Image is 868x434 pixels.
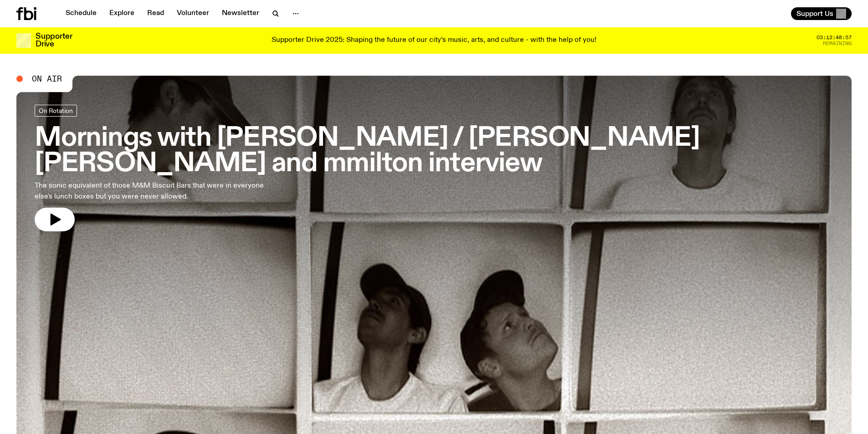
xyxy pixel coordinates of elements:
[39,107,73,114] span: On Rotation
[817,35,852,40] span: 03:12:48:57
[35,105,833,231] a: Mornings with [PERSON_NAME] / [PERSON_NAME] [PERSON_NAME] and mmilton interviewThe sonic equivale...
[36,33,72,48] h3: Supporter Drive
[32,75,62,83] span: On Air
[142,7,169,20] a: Read
[796,10,833,18] span: Support Us
[171,7,215,20] a: Volunteer
[35,126,833,177] h3: Mornings with [PERSON_NAME] / [PERSON_NAME] [PERSON_NAME] and mmilton interview
[35,180,268,202] p: The sonic equivalent of those M&M Biscuit Bars that were in everyone else's lunch boxes but you w...
[791,7,852,20] button: Support Us
[104,7,140,20] a: Explore
[216,7,265,20] a: Newsletter
[272,36,596,45] p: Supporter Drive 2025: Shaping the future of our city’s music, arts, and culture - with the help o...
[35,105,77,117] a: On Rotation
[60,7,102,20] a: Schedule
[823,41,852,46] span: Remaining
